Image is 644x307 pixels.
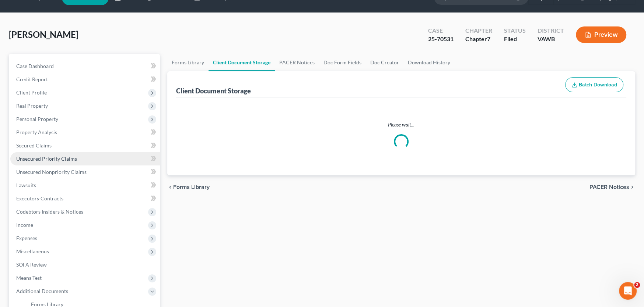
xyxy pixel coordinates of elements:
span: Forms Library [173,184,210,190]
p: Please wait... [178,121,625,128]
span: 2 [634,282,640,288]
span: Miscellaneous [16,248,49,254]
div: VAWB [538,35,564,43]
i: chevron_right [629,184,635,190]
button: chevron_left Forms Library [167,184,210,190]
span: [PERSON_NAME] [9,29,78,40]
a: PACER Notices [275,54,319,71]
a: Forms Library [167,54,209,71]
button: Batch Download [565,77,623,93]
span: Property Analysis [16,129,57,135]
span: Income [16,222,33,228]
button: PACER Notices chevron_right [589,184,635,190]
iframe: Intercom live chat [619,282,637,300]
span: Case Dashboard [16,63,54,69]
a: Case Dashboard [10,60,160,73]
a: Credit Report [10,73,160,86]
span: PACER Notices [589,184,629,190]
a: Unsecured Priority Claims [10,152,160,165]
span: Means Test [16,275,42,281]
span: Client Profile [16,89,47,96]
button: Preview [576,26,626,43]
span: Executory Contracts [16,195,63,201]
span: Codebtors Insiders & Notices [16,208,83,215]
span: Additional Documents [16,288,68,294]
span: Secured Claims [16,142,52,149]
div: 25-70531 [428,35,454,43]
div: Filed [504,35,526,43]
div: District [538,26,564,35]
a: Executory Contracts [10,192,160,205]
a: Property Analysis [10,126,160,139]
a: Secured Claims [10,139,160,152]
div: Client Document Storage [176,86,251,95]
a: Download History [403,54,455,71]
a: Doc Form Fields [319,54,366,71]
div: Status [504,26,526,35]
span: Batch Download [579,82,617,88]
div: Chapter [465,26,492,35]
span: Lawsuits [16,182,36,188]
a: Unsecured Nonpriority Claims [10,165,160,179]
span: Expenses [16,235,37,241]
a: Client Document Storage [209,54,275,71]
a: SOFA Review [10,258,160,271]
span: Unsecured Priority Claims [16,156,77,162]
span: Credit Report [16,76,48,82]
span: 7 [487,35,490,42]
a: Doc Creator [366,54,403,71]
span: Personal Property [16,116,58,122]
a: Lawsuits [10,179,160,192]
span: Unsecured Nonpriority Claims [16,169,87,175]
div: Chapter [465,35,492,43]
span: Real Property [16,103,48,109]
div: Case [428,26,454,35]
i: chevron_left [167,184,173,190]
span: SOFA Review [16,261,47,268]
